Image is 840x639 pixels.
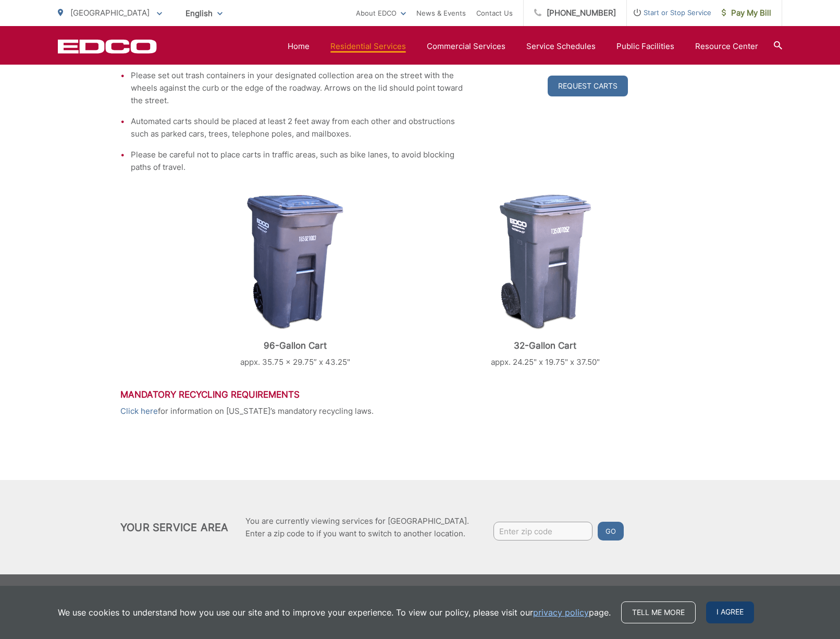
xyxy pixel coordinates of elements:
[616,40,674,53] a: Public Facilities
[183,356,407,368] p: appx. 35.75 x 29.75” x 43.25"
[131,115,464,140] li: Automated carts should be placed at least 2 feet away from each other and obstructions such as pa...
[245,515,469,540] p: You are currently viewing services for [GEOGRAPHIC_DATA]. Enter a zip code to if you want to swit...
[416,7,466,19] a: News & Events
[533,606,589,619] a: privacy policy
[598,522,624,540] button: Go
[70,8,150,18] span: [GEOGRAPHIC_DATA]
[131,149,464,174] li: Please be careful not to place carts in traffic areas, such as bike lanes, to avoid blocking path...
[433,356,657,368] p: appx. 24.25" x 19.75" x 37.50"
[58,606,611,619] p: We use cookies to understand how you use our site and to improve your experience. To view our pol...
[433,340,657,351] p: 32-Gallon Cart
[288,40,310,53] a: Home
[476,7,513,19] a: Contact Us
[356,7,406,19] a: About EDCO
[706,601,754,623] span: I agree
[131,69,464,107] li: Please set out trash containers in your designated collection area on the street with the wheels ...
[178,4,230,22] span: English
[120,389,720,400] h3: Mandatory Recycling Requirements
[120,405,720,417] p: for information on [US_STATE]’s mandatory recycling laws.
[493,522,592,540] input: Enter zip code
[330,40,406,53] a: Residential Services
[120,405,158,417] a: Click here
[526,40,596,53] a: Service Schedules
[722,7,771,19] span: Pay My Bill
[427,40,505,53] a: Commercial Services
[183,340,407,351] p: 96-Gallon Cart
[695,40,758,53] a: Resource Center
[58,39,157,54] a: EDCD logo. Return to the homepage.
[621,601,696,623] a: Tell me more
[548,76,628,96] a: Request Carts
[499,194,591,330] img: cart-trash-32.png
[120,521,228,534] h2: Your Service Area
[247,194,343,330] img: cart-trash.png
